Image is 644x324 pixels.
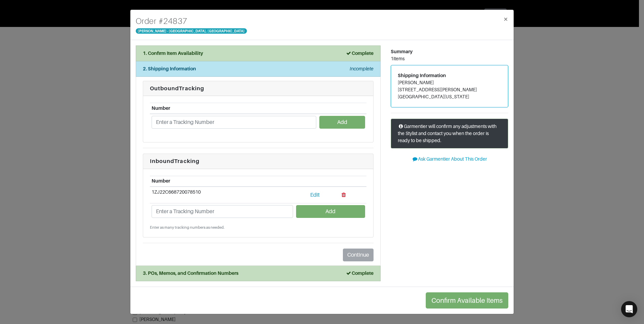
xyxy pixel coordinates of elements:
strong: Complete [346,270,374,276]
div: Garmentier will confirm any adjustments with the Stylist and contact you when the order is ready ... [391,119,508,149]
address: [PERSON_NAME] [STREET_ADDRESS][PERSON_NAME] [GEOGRAPHIC_DATA][US_STATE] [398,79,501,100]
th: Number [150,176,295,187]
strong: Complete [346,51,374,56]
em: Incomplete [350,66,374,71]
div: Open Intercom Messenger [621,301,637,317]
h4: Order # 24837 [136,15,247,27]
span: Shipping Information [398,73,446,78]
div: 1 items [391,55,508,62]
input: Enter a Tracking Number [152,205,293,218]
button: Confirm Available Items [426,292,508,309]
button: Add [296,205,365,218]
td: 1ZJ22C668720078510 [150,187,295,203]
div: Summary [391,48,508,55]
button: Edit [296,189,334,201]
strong: 3. POs, Memos, and Confirmation Numbers [143,270,238,276]
button: Ask Garmentier About This Order [391,154,508,164]
small: Enter as many tracking numbers as needed. [150,225,366,230]
h6: Inbound Tracking [150,158,366,164]
span: [PERSON_NAME] - [GEOGRAPHIC_DATA], [GEOGRAPHIC_DATA] [136,28,247,34]
span: × [503,14,508,24]
th: Number [150,103,318,114]
h6: Outbound Tracking [150,85,366,92]
button: Add [319,116,365,129]
strong: 1. Confirm Item Availability [143,51,203,56]
input: Enter a Tracking Number [152,116,316,129]
button: Close [498,10,514,29]
strong: 2. Shipping Information [143,66,196,71]
button: Continue [343,249,374,261]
